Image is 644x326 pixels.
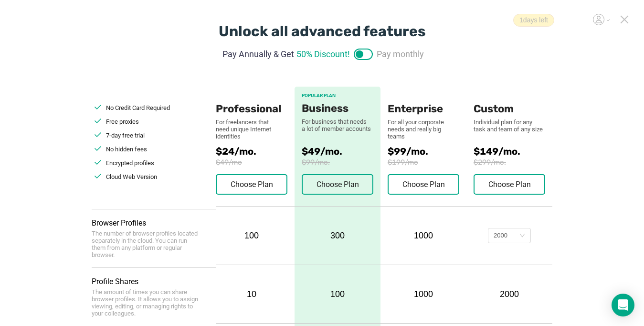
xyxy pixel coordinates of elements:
i: icon: down [519,233,525,239]
span: $49/mo. [302,146,373,157]
span: $24/mo. [216,146,295,157]
div: Individual plan for any task and team of any size [474,119,545,133]
span: 50% Discount! [296,48,350,60]
span: $99/mo. [302,158,373,167]
div: The amount of times you can share browser profiles. It allows you to assign viewing, editing, or ... [92,288,201,317]
span: No Credit Card Required [106,104,170,111]
div: For all your corporate needs and really big teams [388,119,459,140]
div: 2000 [474,289,545,299]
div: Professional [216,87,287,115]
span: 7-day free trial [106,132,145,139]
span: Pay monthly [377,48,424,60]
span: $49/mo [216,158,295,167]
div: 300 [295,207,380,265]
span: $149/mo. [474,146,552,157]
div: a lot of member accounts [302,125,373,132]
button: Choose Plan [474,174,545,195]
div: For freelancers that need unique Internet identities [216,119,278,140]
div: Unlock all advanced features [219,23,426,40]
div: Business [302,102,373,115]
div: Enterprise [388,87,459,115]
div: 10 [216,289,287,299]
div: 100 [295,265,380,323]
div: Custom [474,87,545,115]
div: Browser Profiles [92,218,216,227]
div: POPULAR PLAN [302,93,373,99]
div: The number of browser profiles located separately in the cloud. You can run them from any platfor... [92,230,201,258]
span: $199/mo [388,158,474,167]
span: 1 days left [513,14,554,27]
span: Encrypted profiles [106,159,154,167]
span: Cloud Web Version [106,173,157,180]
div: Open Intercom Messenger [612,294,634,316]
div: For business that needs [302,118,373,125]
span: $99/mo. [388,146,474,157]
span: $299/mo. [474,158,552,167]
span: No hidden fees [106,146,147,153]
div: 100 [216,231,287,241]
span: Free proxies [106,118,139,125]
div: 1000 [388,289,459,299]
button: Choose Plan [216,174,287,195]
button: Choose Plan [302,174,373,195]
div: 2000 [494,228,507,243]
button: Choose Plan [388,174,459,195]
div: 1000 [388,231,459,241]
span: Pay Annually & Get [222,48,294,60]
div: Profile Shares [92,277,216,286]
